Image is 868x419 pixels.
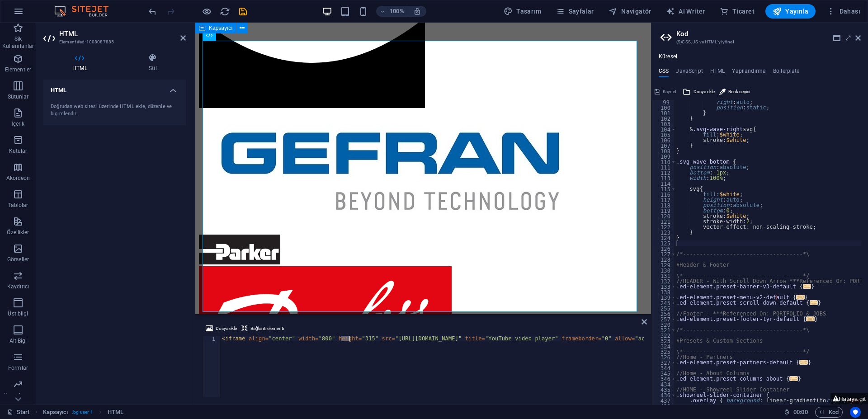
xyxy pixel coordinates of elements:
p: Akordeon [6,174,30,182]
div: 326 [652,354,675,360]
h4: Stil [120,53,186,72]
h4: CSS [659,68,669,78]
div: 123 [652,230,675,235]
h3: (S)CSS, JS ve HTML'yi yönet [676,38,843,46]
p: Pazarlama [4,391,32,399]
button: Renk seçici [718,86,751,97]
div: 437 [652,398,675,403]
button: 100% [376,6,408,17]
span: Seçmek için tıkla. Düzenlemek için çift tıkla [108,407,123,418]
p: Tablolar [8,202,28,209]
h4: HTML [43,53,120,72]
div: 122 [652,224,675,230]
button: Ticaret [716,4,758,19]
h2: Kod [676,30,861,38]
div: 346 [652,376,675,381]
div: 101 [652,110,675,116]
a: Seçimi iptal etmek için tıkla. Sayfaları açmak için çift tıkla [7,407,30,418]
div: 138 [652,289,675,295]
div: 324 [652,344,675,349]
div: 120 [652,213,675,219]
div: 125 [652,240,675,246]
div: 131 [652,273,675,278]
span: Renk seçici [728,86,750,97]
h4: HTML [710,68,725,78]
div: 345 [652,371,675,376]
div: 114 [652,181,675,186]
img: Editor Logo [52,6,120,17]
div: 327 [652,360,675,365]
p: Alt Bigi [9,337,27,344]
div: 245 [652,300,675,306]
button: Yayınla [765,4,816,19]
button: Dahası [823,4,864,19]
div: 257 [652,316,675,322]
span: Dosya ekle [693,86,715,97]
span: AI Writer [666,7,705,16]
span: ... [790,376,798,381]
div: 108 [652,148,675,154]
div: 325 [652,349,675,354]
p: Sütunlar [8,93,29,100]
div: 107 [652,143,675,148]
p: Kutular [9,147,28,155]
button: Dosya ekle [204,323,238,334]
div: 116 [652,192,675,197]
div: 106 [652,137,675,143]
div: 438 [652,403,675,409]
div: 128 [652,257,675,262]
p: İçerik [11,120,24,127]
span: . bg-user-1 [72,407,94,418]
span: Kod [819,407,839,418]
div: 99 [652,99,675,105]
p: Üst bilgi [8,310,28,317]
button: Bağlantı elementi [240,323,285,334]
button: Navigatör [605,4,655,19]
button: Ön izleme modundan çıkıp düzenlemeye devam etmek için buraya tıklayın [201,6,212,17]
span: ... [800,360,808,365]
h3: Element #ed-1008087885 [59,38,168,46]
div: 115 [652,186,675,192]
span: Bağlantı elementi [250,323,284,334]
button: save [237,6,248,17]
span: ... [807,316,815,321]
button: Dosya ekle [681,86,716,97]
p: Özellikler [7,229,29,236]
div: 139 [652,295,675,300]
p: Elementler [5,66,31,73]
button: undo [147,6,158,17]
nav: breadcrumb [43,407,123,418]
div: 102 [652,116,675,121]
span: Kapsayıcı [209,25,233,31]
div: 105 [652,132,675,137]
div: 113 [652,175,675,181]
div: 320 [652,322,675,327]
h4: HTML [43,80,186,96]
span: Tasarım [504,7,541,16]
div: 109 [652,154,675,159]
div: 321 [652,327,675,333]
button: Tasarım [500,4,545,19]
div: 256 [652,311,675,316]
span: Sayfalar [556,7,594,16]
div: 434 [652,381,675,387]
span: ... [810,300,818,305]
span: Seçmek için tıkla. Düzenlemek için çift tıkla [43,407,68,418]
p: Kaydırıcı [7,283,29,290]
div: 104 [652,127,675,132]
div: Doğrudan web sitesi üzerinde HTML ekle, düzenle ve biçimlendir. [51,103,179,118]
h4: Yapılandırma [732,68,766,78]
div: 133 [652,284,675,289]
div: 111 [652,165,675,170]
p: Görseller [7,256,29,263]
div: 130 [652,268,675,273]
button: Kod [815,407,843,418]
div: 119 [652,208,675,213]
h4: Boilerplate [773,68,800,78]
span: Yayınla [773,7,808,16]
div: 118 [652,202,675,208]
div: 132 [652,278,675,284]
div: 110 [652,159,675,165]
div: 323 [652,338,675,344]
i: Geri al: HTML'yi değiştir (Ctrl+Z) [147,6,158,17]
